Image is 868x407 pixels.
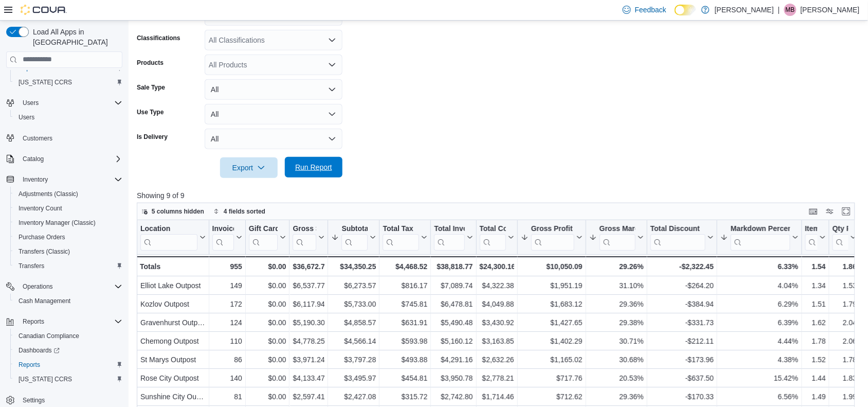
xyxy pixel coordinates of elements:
[589,316,644,329] div: 29.38%
[19,280,122,293] span: Operations
[140,335,206,347] div: Chemong Outpost
[805,353,826,366] div: 1.52
[2,131,126,146] button: Customers
[293,372,325,384] div: $4,133.47
[786,4,795,16] span: MB
[19,394,122,406] span: Settings
[720,316,798,329] div: 6.39%
[249,224,278,234] div: Gift Cards
[635,5,666,15] span: Feedback
[531,224,574,250] div: Gross Profit
[383,224,419,250] div: Total Tax
[434,353,473,366] div: $4,291.16
[650,298,714,310] div: -$384.94
[805,372,826,384] div: 1.44
[331,298,376,310] div: $5,733.00
[805,279,826,292] div: 1.34
[833,316,857,329] div: 2.04
[600,224,636,250] div: Gross Margin
[19,153,122,165] span: Catalog
[140,224,197,234] div: Location
[720,224,798,250] button: Markdown Percent
[10,187,126,201] button: Adjustments (Classic)
[480,224,514,250] button: Total Cost
[589,260,644,273] div: 29.26%
[205,104,342,125] button: All
[521,335,583,347] div: $1,402.29
[19,315,122,328] span: Reports
[833,224,857,250] button: Qty Per Transaction
[14,344,122,357] span: Dashboards
[10,294,126,308] button: Cash Management
[521,391,583,403] div: $712.62
[249,224,278,250] div: Gift Card Sales
[137,34,180,42] label: Classifications
[14,260,48,272] a: Transfers
[14,217,100,229] a: Inventory Manager (Classic)
[14,188,82,200] a: Adjustments (Classic)
[650,279,714,292] div: -$264.20
[137,133,168,141] label: Is Delivery
[212,353,242,366] div: 86
[140,353,206,366] div: St Marys Outpost
[521,372,583,384] div: $717.76
[19,132,122,145] span: Customers
[14,373,76,385] a: [US_STATE] CCRS
[650,260,714,273] div: -$2,322.45
[833,260,857,273] div: 1.86
[521,260,583,273] div: $10,050.09
[140,316,206,329] div: Gravenhurst Outpost
[589,372,644,384] div: 20.53%
[10,75,126,90] button: [US_STATE] CCRS
[19,132,57,145] a: Customers
[293,353,325,366] div: $3,971.24
[14,330,122,342] span: Canadian Compliance
[14,260,122,272] span: Transfers
[434,335,473,347] div: $5,160.12
[23,282,53,291] span: Operations
[19,280,57,293] button: Operations
[226,157,272,178] span: Export
[14,76,122,89] span: Washington CCRS
[650,353,714,366] div: -$173.96
[383,335,427,347] div: $593.98
[220,157,278,178] button: Export
[2,172,126,187] button: Inventory
[10,230,126,244] button: Purchase Orders
[293,224,316,250] div: Gross Sales
[293,391,325,403] div: $2,597.41
[10,201,126,216] button: Inventory Count
[833,224,848,250] div: Qty Per Transaction
[805,224,826,250] button: Items Per Transaction
[521,279,583,292] div: $1,951.19
[805,224,818,234] div: Items Per Transaction
[140,298,206,310] div: Kozlov Outpost
[23,99,39,107] span: Users
[14,295,122,307] span: Cash Management
[589,224,644,250] button: Gross Margin
[140,391,206,403] div: Sunshine City Outpost
[720,353,798,366] div: 4.38%
[480,391,514,403] div: $1,714.46
[801,4,860,16] p: [PERSON_NAME]
[205,79,342,100] button: All
[833,372,857,384] div: 1.83
[19,190,78,198] span: Adjustments (Classic)
[589,279,644,292] div: 31.10%
[137,190,862,201] p: Showing 9 of 9
[295,162,332,172] span: Run Report
[331,260,376,273] div: $34,350.25
[480,372,514,384] div: $2,778.21
[14,295,75,307] a: Cash Management
[209,205,269,218] button: 4 fields sorted
[137,59,164,67] label: Products
[14,359,122,371] span: Reports
[731,224,790,234] div: Markdown Percent
[205,129,342,149] button: All
[383,224,419,234] div: Total Tax
[14,359,44,371] a: Reports
[589,298,644,310] div: 29.36%
[212,298,242,310] div: 172
[137,205,208,218] button: 5 columns hidden
[521,353,583,366] div: $1,165.02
